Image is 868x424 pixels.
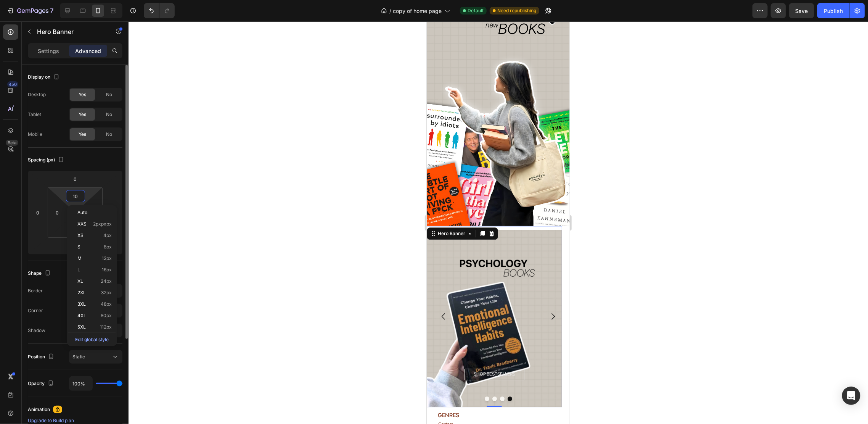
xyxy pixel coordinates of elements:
span: XL [77,279,83,284]
iframe: Design area [427,21,570,424]
input: 10px [68,190,83,202]
div: Desktop [28,91,46,98]
span: Yes [79,91,86,98]
span: No [106,131,112,138]
span: M [77,256,82,261]
div: Opacity [28,379,55,389]
span: 12px [102,256,112,261]
div: Upgrade to Build plan [28,417,122,424]
div: Spacing (px) [28,155,66,165]
span: 32px [101,290,112,295]
div: Tablet [28,111,41,118]
span: 8px [104,244,112,250]
span: 4XL [77,313,86,318]
input: 0px [51,207,63,218]
div: Shadow [28,327,45,334]
p: Edit global style [68,333,116,345]
span: 3XL [77,301,86,307]
button: Static [69,350,122,364]
span: 112px [100,324,112,330]
span: No [106,111,112,118]
div: 450 [7,81,18,87]
span: 48px [101,301,112,307]
p: Advanced [75,47,101,55]
div: Display on [28,72,61,82]
span: 2XL [77,290,86,295]
p: 7 [50,6,53,15]
input: 0 [68,173,83,185]
span: Save [796,8,808,14]
button: 7 [3,3,57,18]
span: 16px [102,267,112,272]
span: 2pxpxpx [93,221,112,227]
button: Publish [817,3,849,18]
input: 0 [32,207,43,218]
p: Contact [11,400,26,406]
span: 5XL [77,324,86,330]
div: Shape [28,268,52,279]
span: Need republishing [497,7,536,14]
div: Open Intercom Messenger [842,387,860,405]
div: Animation [28,406,50,413]
span: XS [77,233,84,238]
span: 24px [101,279,112,284]
span: Yes [79,111,86,118]
span: S [77,244,80,250]
span: No [106,91,112,98]
div: Corner [28,307,43,314]
span: Default [468,7,484,14]
span: 80px [101,313,112,318]
p: Hero Banner [37,27,102,36]
span: L [77,267,80,272]
a: Contact [6,400,32,406]
span: copy of home page [393,7,442,15]
span: Yes [79,131,86,138]
button: Save [789,3,814,18]
span: Static [72,354,85,360]
div: Beta [6,140,18,146]
span: / [389,7,391,15]
span: 4px [103,233,112,238]
div: Undo/Redo [144,3,175,18]
div: Position [28,352,56,362]
input: Auto [69,377,92,390]
span: Auto [77,210,87,215]
span: XXS [77,221,87,227]
div: Border [28,287,43,294]
p: Settings [38,47,59,55]
div: Mobile [28,131,42,138]
div: Publish [824,7,843,15]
